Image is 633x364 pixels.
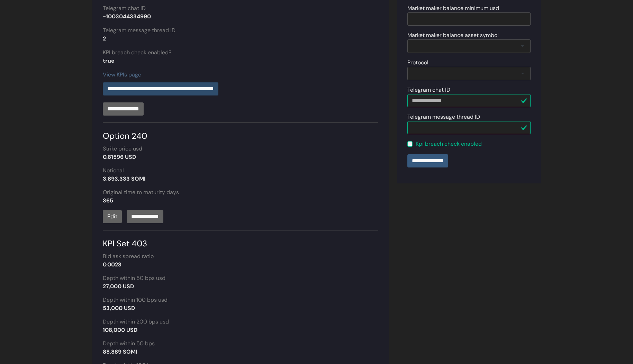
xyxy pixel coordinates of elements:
[103,166,124,175] label: Notional
[103,318,169,326] label: Depth within 200 bps usd
[103,175,145,182] strong: 3,893,333 SOMI
[103,210,122,223] a: Edit
[407,31,499,39] label: Market maker balance asset symbol
[407,4,499,12] label: Market maker balance minimum usd
[103,188,179,197] label: Original time to maturity days
[103,35,106,42] strong: 2
[103,122,378,142] div: Option 240
[103,57,115,64] strong: true
[103,261,121,268] strong: 0.0023
[103,283,134,290] strong: 27,000 USD
[103,197,113,204] strong: 365
[103,230,378,250] div: KPI Set 403
[103,296,168,304] label: Depth within 100 bps usd
[103,153,136,161] strong: 0.81596 USD
[103,13,151,20] strong: -1003044334990
[103,252,154,261] label: Bid ask spread ratio
[103,48,171,57] label: KPI breach check enabled?
[103,339,155,348] label: Depth within 50 bps
[407,113,480,121] label: Telegram message thread ID
[103,145,142,153] label: Strike price usd
[407,86,450,94] label: Telegram chat ID
[103,26,175,35] label: Telegram message thread ID
[407,58,428,67] label: Protocol
[103,304,135,312] strong: 53,000 USD
[103,71,141,78] a: View KPIs page
[103,326,137,334] strong: 108,000 USD
[416,140,482,148] label: Kpi breach check enabled
[103,274,165,282] label: Depth within 50 bps usd
[103,4,146,12] label: Telegram chat ID
[103,348,137,355] strong: 88,889 SOMI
